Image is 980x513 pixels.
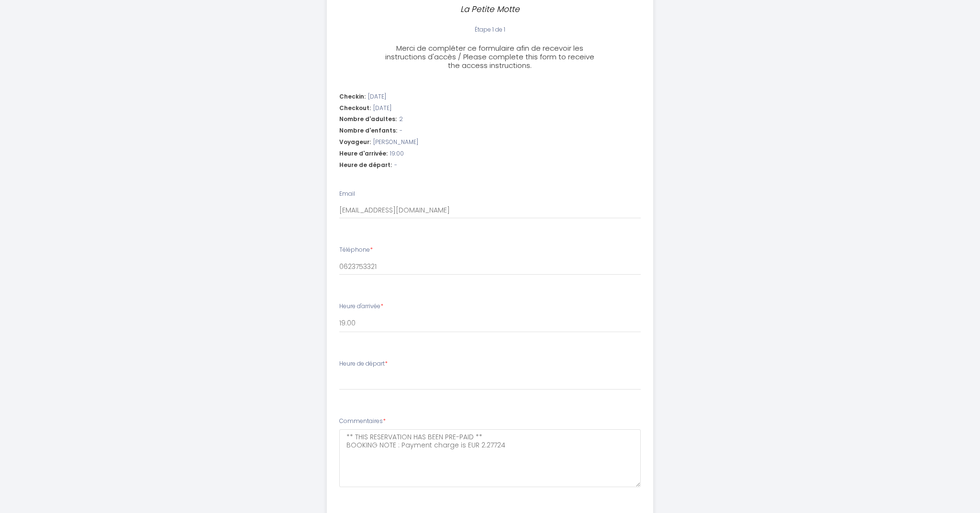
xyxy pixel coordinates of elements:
label: Téléphone [339,245,373,255]
span: Étape 1 de 1 [475,25,505,33]
label: Email [339,190,355,199]
span: 2 [399,115,403,124]
span: Nombre d'enfants: [339,126,397,135]
span: [PERSON_NAME] [373,138,418,147]
span: Heure d'arrivée: [339,149,388,158]
span: Checkout: [339,104,371,113]
span: 19:00 [390,149,404,158]
span: [DATE] [373,104,391,113]
span: Merci de compléter ce formulaire afin de recevoir les instructions d'accès / Please complete this... [385,43,594,70]
span: Voyageur: [339,138,371,147]
span: Checkin: [339,92,366,101]
label: Heure de départ [339,359,388,368]
span: - [400,126,402,135]
label: Heure d'arrivée [339,302,383,311]
p: La Petite Motte [388,3,592,16]
label: Commentaires [339,417,386,426]
span: Heure de départ: [339,161,392,170]
span: Nombre d'adultes: [339,115,397,124]
span: - [394,161,397,170]
span: [DATE] [368,92,386,101]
